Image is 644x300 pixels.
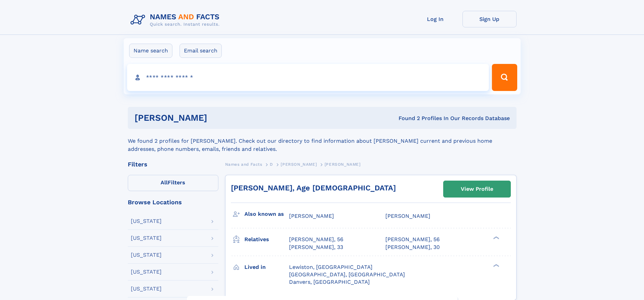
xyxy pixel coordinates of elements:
[244,208,289,220] h3: Also known as
[244,234,289,245] h3: Relatives
[408,11,462,27] a: Log In
[128,175,218,191] label: Filters
[289,213,334,219] span: [PERSON_NAME]
[492,263,500,268] div: ❯
[225,160,262,168] a: Names and Facts
[385,244,440,251] a: [PERSON_NAME], 30
[462,11,517,27] a: Sign Up
[135,114,303,122] h1: [PERSON_NAME]
[289,279,370,285] span: Danvers, [GEOGRAPHIC_DATA]
[270,160,273,168] a: D
[129,44,172,58] label: Name search
[325,162,361,167] span: [PERSON_NAME]
[270,162,273,167] span: D
[131,218,162,224] div: [US_STATE]
[131,269,162,275] div: [US_STATE]
[289,244,343,251] a: [PERSON_NAME], 33
[180,44,222,58] label: Email search
[289,236,343,243] a: [PERSON_NAME], 56
[289,271,405,278] span: [GEOGRAPHIC_DATA], [GEOGRAPHIC_DATA]
[385,213,430,219] span: [PERSON_NAME]
[281,160,317,168] a: [PERSON_NAME]
[127,64,489,91] input: search input
[128,129,517,153] div: We found 2 profiles for [PERSON_NAME]. Check out our directory to find information about [PERSON_...
[289,264,373,270] span: Lewiston, [GEOGRAPHIC_DATA]
[461,181,493,197] div: View Profile
[128,11,225,29] img: Logo Names and Facts
[161,179,168,186] span: All
[128,161,218,167] div: Filters
[303,115,510,122] div: Found 2 Profiles In Our Records Database
[231,184,396,192] a: [PERSON_NAME], Age [DEMOGRAPHIC_DATA]
[492,64,517,91] button: Search Button
[281,162,317,167] span: [PERSON_NAME]
[131,286,162,292] div: [US_STATE]
[444,181,510,197] a: View Profile
[131,235,162,241] div: [US_STATE]
[492,236,500,240] div: ❯
[244,261,289,273] h3: Lived in
[131,252,162,258] div: [US_STATE]
[128,199,218,205] div: Browse Locations
[385,236,440,243] a: [PERSON_NAME], 56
